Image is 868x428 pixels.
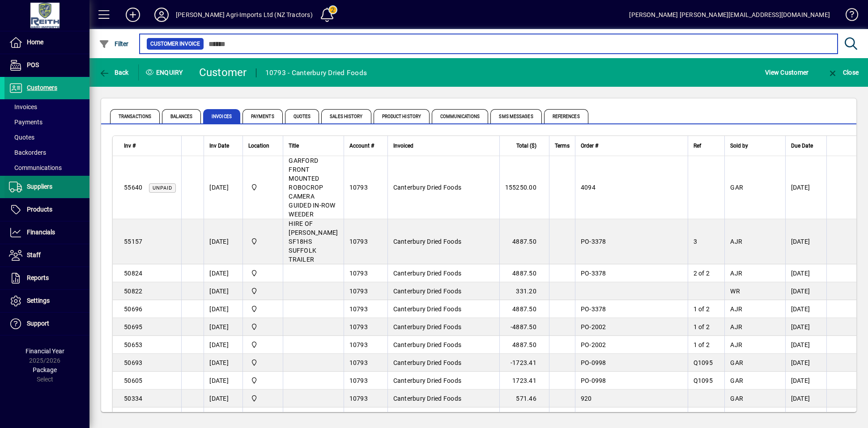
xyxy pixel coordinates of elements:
span: POS [27,61,39,68]
td: -4887.50 [499,318,549,336]
span: 1 of 2 [694,341,710,348]
div: Sold by [730,141,779,151]
span: Ashburton [248,376,277,386]
span: 10793 [349,359,368,366]
td: [DATE] [785,300,826,318]
a: POS [4,54,89,76]
span: 920 [581,395,592,402]
div: Location [248,141,277,151]
span: Invoiced [393,141,413,151]
span: Balances [162,109,201,123]
a: Quotes [4,130,89,145]
span: Canterbury Dried Foods [393,323,462,331]
span: 50822 [124,288,142,295]
a: Home [4,31,89,54]
a: Reports [4,267,89,289]
span: 55640 [124,184,142,191]
td: [DATE] [204,318,243,336]
span: Account # [349,141,374,151]
span: Invoices [9,103,37,110]
span: Q1095 [694,377,713,384]
span: Products [27,206,52,213]
a: Payments [4,114,89,130]
span: Canterbury Dried Foods [393,288,462,295]
td: -1723.41 [499,354,549,372]
div: 10793 - Canterbury Dried Foods [265,66,367,80]
td: [DATE] [785,390,826,407]
div: Due Date [791,141,821,151]
span: 50693 [124,359,142,366]
span: 10793 [349,395,368,402]
td: 155250.00 [499,156,549,219]
span: Payments [243,109,283,123]
span: Ashburton [248,322,277,332]
td: [DATE] [204,264,243,282]
td: [DATE] [204,336,243,354]
span: 10793 [349,184,368,191]
span: Location [248,141,269,151]
div: [PERSON_NAME] Agri-Imports Ltd (NZ Tractors) [176,8,313,22]
span: PO-0998 [581,359,606,366]
div: Invoiced [393,141,494,151]
span: Quotes [285,109,319,123]
a: Knowledge Base [839,2,857,31]
span: Canterbury Dried Foods [393,305,462,313]
span: References [544,109,588,123]
span: Ashburton [248,237,277,246]
span: 10793 [349,377,368,384]
span: Package [33,366,57,373]
span: View Customer [765,65,808,80]
span: PO-2002 [581,341,606,348]
td: [DATE] [204,156,243,219]
div: Ref [694,141,719,151]
span: Communications [432,109,488,123]
span: Sold by [730,141,748,151]
span: Ashburton [248,286,277,296]
span: Customers [27,84,57,91]
span: Support [27,320,49,327]
span: Unpaid [153,185,172,191]
a: Settings [4,290,89,312]
span: Back [99,69,129,76]
span: 50605 [124,377,142,384]
button: Add [119,7,147,23]
span: Inv # [124,141,136,151]
span: Ashburton [248,358,277,368]
td: [DATE] [204,219,243,264]
span: Invoices [203,109,240,123]
span: HIRE OF [PERSON_NAME] SF18HS SUFFOLK TRAILER [289,220,338,263]
span: Due Date [791,141,813,151]
span: Ashburton [248,411,277,421]
span: PO-3378 [581,305,606,313]
td: [DATE] [204,372,243,390]
a: Suppliers [4,176,89,198]
span: Reports [27,274,49,281]
td: 4887.50 [499,219,549,264]
span: AJR [730,270,742,277]
span: Financial Year [26,347,64,355]
button: View Customer [763,64,811,81]
span: Settings [27,297,50,304]
a: Backorders [4,145,89,160]
span: Canterbury Dried Foods [393,238,462,245]
span: AJR [730,323,742,331]
span: 10793 [349,238,368,245]
span: Financials [27,229,55,236]
span: PO-3378 [581,270,606,277]
td: 4887.50 [499,336,549,354]
td: [DATE] [204,354,243,372]
button: Profile [147,7,176,23]
div: Total ($) [505,141,545,151]
span: AJR [730,305,742,313]
button: Filter [97,36,131,52]
span: Suppliers [27,183,52,190]
app-page-header-button: Back [89,64,139,81]
span: 50696 [124,305,142,313]
span: 1 of 2 [694,305,710,313]
span: Ashburton [248,394,277,403]
span: Ashburton [248,340,277,350]
div: Title [289,141,338,151]
span: 10793 [349,341,368,348]
span: PO-3378 [581,238,606,245]
td: [DATE] [785,156,826,219]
